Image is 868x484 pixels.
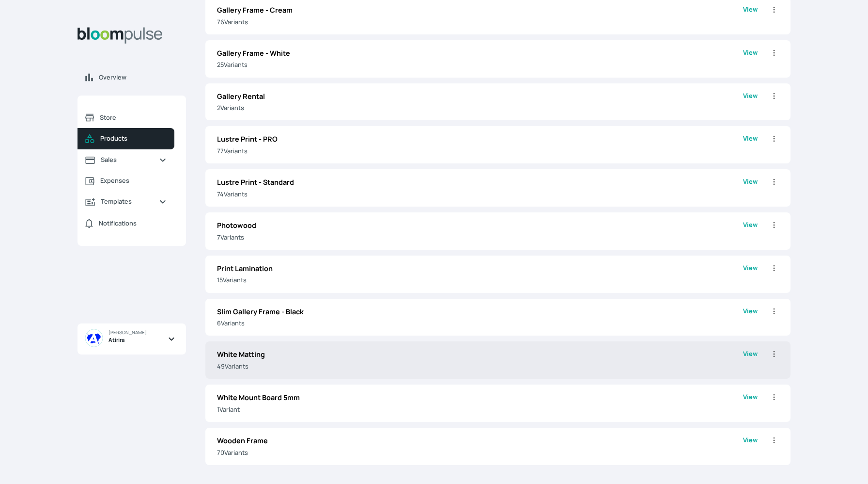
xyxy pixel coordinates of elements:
[217,436,743,446] p: Wooden Frame
[743,307,758,328] a: View
[217,220,743,242] a: Photowood7Variants
[217,48,743,70] a: Gallery Frame - White25Variants
[217,177,743,199] a: Lustre Print - Standard74Variants
[217,103,743,113] p: 2 Variant s
[217,263,743,274] p: Print Lamination
[100,134,167,143] span: Products
[217,392,743,414] a: White Mount Board 5mm1Variant
[101,155,151,164] span: Sales
[217,5,743,27] a: Gallery Frame - Cream76Variants
[217,319,743,328] p: 6 Variant s
[77,191,174,212] a: Templates
[217,362,743,371] p: 49 Variant s
[217,177,743,188] p: Lustre Print - Standard
[217,275,743,285] p: 15 Variant s
[77,107,174,128] a: Store
[743,436,758,457] a: View
[108,336,124,344] span: Atirira
[99,219,137,228] span: Notifications
[217,263,743,285] a: Print Lamination15Variants
[217,5,743,16] p: Gallery Frame - Cream
[743,177,758,199] a: View
[77,67,186,88] a: Overview
[217,349,743,371] a: White Matting49Variants
[99,73,178,82] span: Overview
[77,27,163,44] img: Bloom Logo
[743,134,758,156] a: View
[217,17,743,27] p: 76 Variant s
[108,329,147,336] span: [PERSON_NAME]
[100,176,167,185] span: Expenses
[217,349,743,360] p: White Matting
[100,113,167,122] span: Store
[217,220,743,231] p: Photowood
[77,128,174,149] a: Products
[217,91,743,113] a: Gallery Rental2Variants
[217,134,743,156] a: Lustre Print - PRO77Variants
[217,405,743,414] p: 1 Variant
[217,60,743,69] p: 25 Variant s
[217,190,743,199] p: 74 Variant s
[217,134,743,145] p: Lustre Print - PRO
[77,149,174,170] a: Sales
[217,233,743,242] p: 7 Variant s
[77,170,174,191] a: Expenses
[743,349,758,371] a: View
[743,263,758,285] a: View
[743,220,758,242] a: View
[743,48,758,70] a: View
[217,436,743,457] a: Wooden Frame70Variants
[217,392,743,403] p: White Mount Board 5mm
[743,392,758,414] a: View
[77,212,174,234] a: Notifications
[217,91,743,102] p: Gallery Rental
[743,5,758,27] a: View
[101,197,151,206] span: Templates
[217,48,743,59] p: Gallery Frame - White
[217,448,743,457] p: 70 Variant s
[217,146,743,156] p: 77 Variant s
[217,307,743,317] p: Slim Gallery Frame - Black
[217,307,743,328] a: Slim Gallery Frame - Black6Variants
[743,91,758,113] a: View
